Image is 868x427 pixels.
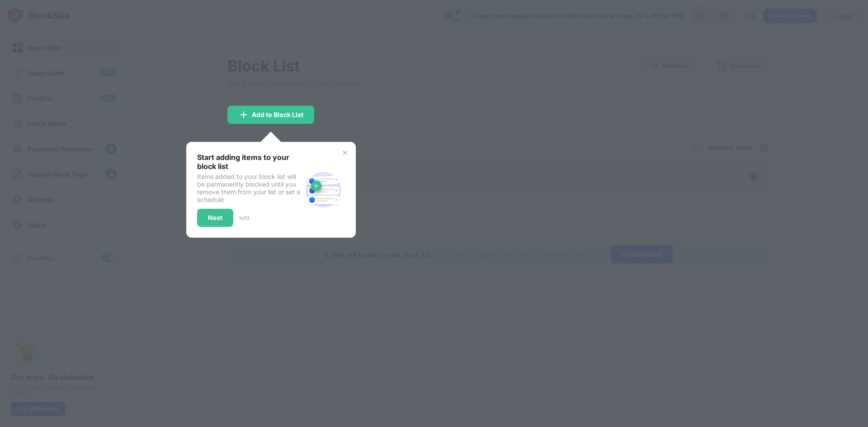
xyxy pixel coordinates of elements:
div: Add to Block List [252,111,303,118]
div: Next [208,214,222,221]
div: 1 of 3 [239,215,249,221]
div: Items added to your block list will be permanently blocked until you remove them from your list o... [197,173,302,203]
div: Start adding items to your block list [197,153,302,171]
img: x-button.svg [341,149,349,156]
img: block-site.svg [302,168,345,211]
